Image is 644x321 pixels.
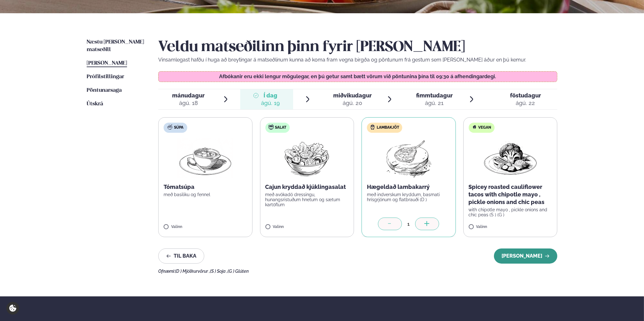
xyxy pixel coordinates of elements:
span: mánudagur [172,92,205,99]
span: Næstu [PERSON_NAME] matseðill [87,39,144,52]
p: Tómatsúpa [164,183,247,191]
a: Prófílstillingar [87,73,124,81]
img: Salad.png [279,138,335,178]
span: Útskrá [87,101,103,107]
div: ágú. 21 [416,99,453,107]
p: með indverskum kryddum, basmati hrísgrjónum og flatbrauði (D ) [367,192,450,202]
img: Vegan.svg [472,125,477,130]
div: ágú. 19 [261,99,280,107]
span: Vegan [479,125,491,130]
img: soup.svg [167,125,172,130]
a: Næstu [PERSON_NAME] matseðill [87,38,146,54]
span: [PERSON_NAME] [87,61,127,66]
a: Pöntunarsaga [87,87,122,94]
img: Soup.png [177,138,233,178]
span: fimmtudagur [416,92,453,99]
p: Spicey roasted cauliflower tacos with chipotle mayo , pickle onions and chic peas [469,183,552,206]
span: (G ) Glúten [228,269,249,274]
img: salad.svg [269,125,274,130]
span: Prófílstillingar [87,74,124,79]
a: Útskrá [87,100,103,108]
p: Cajun kryddað kjúklingasalat [265,183,349,191]
span: Lambakjöt [377,125,399,130]
span: Í dag [261,92,280,99]
div: ágú. 22 [510,99,541,107]
div: Ofnæmi: [158,269,557,274]
span: föstudagur [510,92,541,99]
span: Salat [275,125,287,130]
p: með basiliku og fennel [164,192,247,197]
button: [PERSON_NAME] [494,248,557,264]
span: miðvikudagur [333,92,372,99]
span: Pöntunarsaga [87,88,122,93]
span: Súpa [174,125,183,130]
button: Til baka [158,248,204,264]
h2: Veldu matseðilinn þinn fyrir [PERSON_NAME] [158,38,557,56]
p: með avókadó dressingu, hunangsristuðum hnetum og sætum kartöflum [265,192,349,207]
a: Cookie settings [6,302,19,315]
p: Afbókanir eru ekki lengur mögulegar, en þú getur samt bætt vörum við pöntunina þína til 09:30 á a... [165,74,551,79]
div: ágú. 18 [172,99,205,107]
img: Vegan.png [483,138,538,178]
p: with chipotle mayo , pickle onions and chic peas (S ) (G ) [469,207,552,217]
img: Lamb.svg [370,125,375,130]
span: (S ) Soja , [210,269,228,274]
div: 1 [402,220,415,228]
a: [PERSON_NAME] [87,60,127,67]
img: Lamb-Meat.png [381,138,437,178]
span: (D ) Mjólkurvörur , [175,269,210,274]
div: ágú. 20 [333,99,372,107]
p: Hægeldað lambakarrý [367,183,450,191]
p: Vinsamlegast hafðu í huga að breytingar á matseðlinum kunna að koma fram vegna birgða og pöntunum... [158,56,557,64]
